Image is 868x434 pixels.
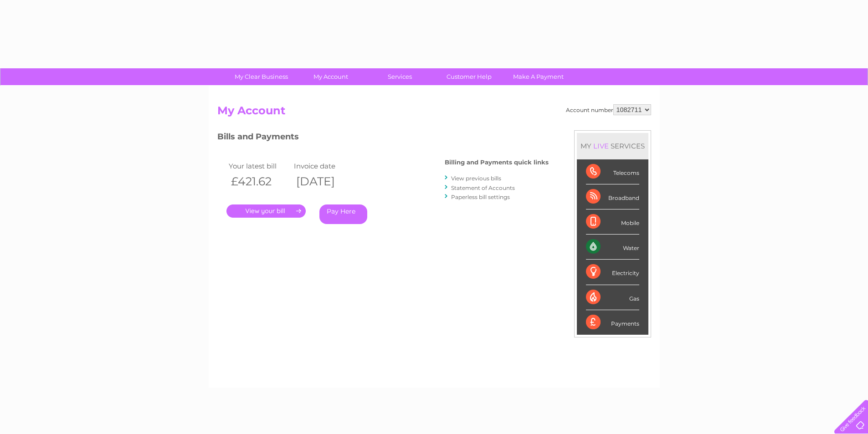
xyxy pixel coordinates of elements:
[226,160,292,172] td: Your latest bill
[451,194,510,200] a: Paperless bill settings
[217,104,651,122] h2: My Account
[501,68,576,85] a: Make A Payment
[224,68,299,85] a: My Clear Business
[445,159,549,166] h4: Billing and Payments quick links
[591,142,611,150] div: LIVE
[292,160,357,172] td: Invoice date
[586,235,639,260] div: Water
[319,204,367,224] a: Pay Here
[226,204,306,218] a: .
[586,209,639,235] div: Mobile
[586,159,639,184] div: Telecoms
[226,172,292,191] th: £421.62
[293,68,368,85] a: My Account
[586,184,639,209] div: Broadband
[586,260,639,285] div: Electricity
[451,175,501,182] a: View previous bills
[577,133,648,159] div: MY SERVICES
[586,310,639,335] div: Payments
[217,130,549,146] h3: Bills and Payments
[451,184,515,191] a: Statement of Accounts
[431,68,507,85] a: Customer Help
[586,285,639,310] div: Gas
[292,172,357,191] th: [DATE]
[566,104,651,115] div: Account number
[362,68,437,85] a: Services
